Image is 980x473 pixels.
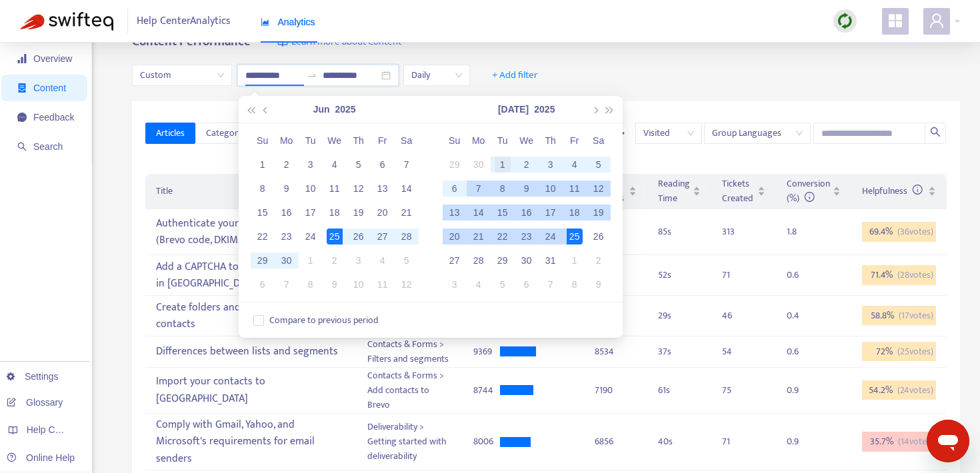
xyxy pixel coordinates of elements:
[658,308,701,323] div: 29 s
[275,248,299,272] td: 2025-06-30
[251,272,275,296] td: 2025-07-06
[17,83,27,93] span: container
[371,129,395,153] th: Fr
[495,252,511,268] div: 29
[375,157,391,173] div: 6
[539,272,563,296] td: 2025-08-07
[837,13,853,29] img: sync.dc5367851b00ba804db3.png
[647,174,711,209] th: Reading Time
[27,424,81,435] span: Help Centers
[347,248,371,272] td: 2025-07-03
[251,201,275,225] td: 2025-06-15
[395,272,419,296] td: 2025-07-12
[515,248,539,272] td: 2025-07-30
[887,13,903,29] span: appstore
[471,181,487,197] div: 7
[357,368,462,414] td: Contacts & Forms > Add contacts to Brevo
[371,225,395,248] td: 2025-06-27
[375,229,391,244] div: 27
[357,336,462,368] td: Contacts & Forms > Filters and segments
[7,452,75,463] a: Online Help
[539,153,563,177] td: 2025-07-03
[264,313,384,328] span: Compare to previous period
[515,225,539,248] td: 2025-07-23
[491,225,515,248] td: 2025-07-22
[395,248,419,272] td: 2025-07-05
[591,181,607,197] div: 12
[395,201,419,225] td: 2025-06-21
[299,201,323,225] td: 2025-06-17
[658,225,701,239] div: 85 s
[563,201,587,225] td: 2025-07-18
[156,126,185,141] span: Articles
[567,205,583,221] div: 18
[899,308,933,323] span: ( 17 votes)
[515,129,539,153] th: We
[399,229,415,244] div: 28
[251,129,275,153] th: Su
[156,414,346,470] div: Comply with Gmail, Yahoo, and Microsoft's requirements for email senders
[447,276,463,292] div: 3
[371,177,395,201] td: 2025-06-13
[33,53,72,64] span: Overview
[591,276,607,292] div: 9
[275,129,299,153] th: Mo
[722,268,749,282] div: 71
[347,177,371,201] td: 2025-06-12
[323,153,347,177] td: 2025-06-04
[275,201,299,225] td: 2025-06-16
[351,181,367,197] div: 12
[862,432,936,452] div: 35.7 %
[335,96,356,123] button: 2025
[467,153,491,177] td: 2025-06-30
[255,157,271,173] div: 1
[722,344,749,359] div: 54
[722,177,755,206] span: Tickets Created
[543,205,559,221] div: 17
[156,184,335,199] span: Title
[323,201,347,225] td: 2025-06-18
[375,181,391,197] div: 13
[255,252,271,268] div: 29
[787,268,813,282] div: 0.6
[140,65,224,85] span: Custom
[443,248,467,272] td: 2025-07-27
[482,65,548,86] button: + Add filter
[862,342,936,362] div: 72 %
[658,268,701,282] div: 52 s
[930,127,941,137] span: search
[567,276,583,292] div: 8
[327,229,343,244] div: 25
[156,340,346,362] div: Differences between lists and segments
[347,129,371,153] th: Th
[399,157,415,173] div: 7
[787,225,813,239] div: 1.8
[515,272,539,296] td: 2025-08-06
[303,252,319,268] div: 1
[491,129,515,153] th: Tu
[279,181,295,197] div: 9
[862,306,936,326] div: 58.8 %
[722,383,749,398] div: 75
[156,256,346,294] div: Add a CAPTCHA to a sign-up form created in [GEOGRAPHIC_DATA]
[371,153,395,177] td: 2025-06-06
[351,157,367,173] div: 5
[347,272,371,296] td: 2025-07-10
[299,177,323,201] td: 2025-06-10
[563,225,587,248] td: 2025-07-25
[927,420,969,462] iframe: Button to launch messaging window
[567,157,583,173] div: 4
[323,177,347,201] td: 2025-06-11
[33,112,74,123] span: Feedback
[712,123,803,143] span: Group Languages
[195,123,259,144] button: Categories
[447,205,463,221] div: 13
[20,12,113,31] img: Swifteq
[495,157,511,173] div: 1
[495,181,511,197] div: 8
[519,205,535,221] div: 16
[587,272,611,296] td: 2025-08-09
[711,174,776,209] th: Tickets Created
[897,383,933,398] span: ( 24 votes)
[351,229,367,244] div: 26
